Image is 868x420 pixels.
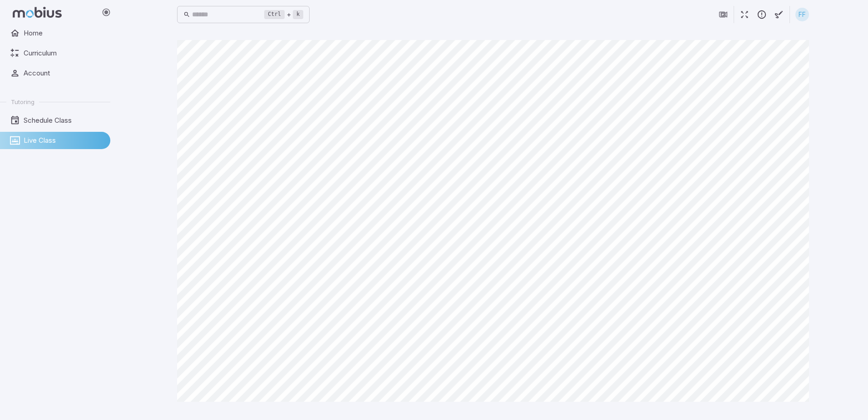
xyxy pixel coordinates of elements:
[715,6,732,23] button: Join in Zoom Client
[24,135,104,145] span: Live Class
[753,6,770,23] button: Report an Issue
[264,9,303,20] div: +
[293,10,303,19] kbd: k
[736,6,753,23] button: Fullscreen Game
[264,10,285,19] kbd: Ctrl
[24,48,104,58] span: Curriculum
[24,28,104,38] span: Home
[24,68,104,78] span: Account
[11,98,35,106] span: Tutoring
[795,8,809,21] div: FF
[770,6,788,23] button: Start Drawing on Questions
[24,115,104,125] span: Schedule Class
